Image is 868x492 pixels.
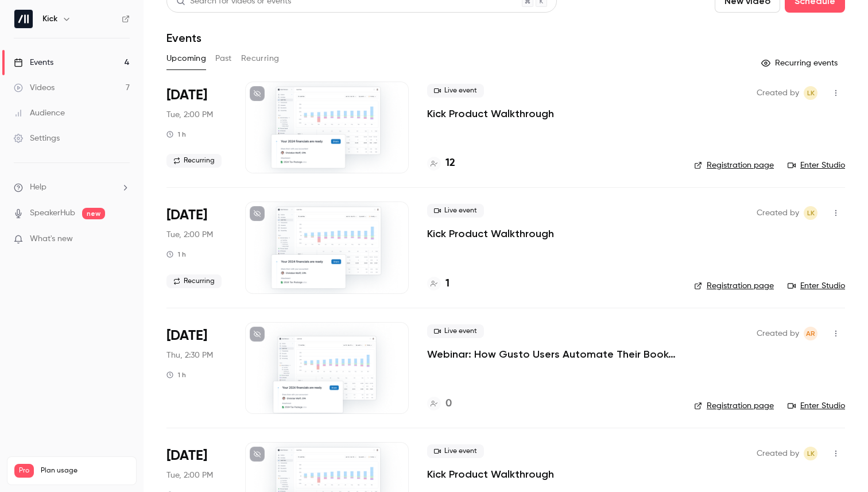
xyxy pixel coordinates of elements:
[166,470,213,481] span: Tue, 2:00 PM
[166,82,227,173] div: Aug 12 Tue, 11:00 AM (America/Los Angeles)
[14,57,53,68] div: Events
[30,233,73,245] span: What's new
[427,204,484,218] span: Live event
[14,10,33,28] img: Kick
[166,322,227,414] div: Aug 21 Thu, 11:30 AM (America/Los Angeles)
[804,206,817,220] span: Logan Kieller
[30,181,46,193] span: Help
[427,347,676,361] a: Webinar: How Gusto Users Automate Their Books with Kick
[166,130,186,139] div: 1 h
[756,54,845,72] button: Recurring events
[14,464,34,478] span: Pro
[14,82,55,94] div: Videos
[806,327,815,340] span: AR
[166,350,213,361] span: Thu, 2:30 PM
[807,206,815,220] span: LK
[804,447,817,460] span: Logan Kieller
[807,86,815,100] span: LK
[804,327,817,340] span: Andrew Roth
[427,396,452,412] a: 0
[788,400,845,412] a: Enter Studio
[788,280,845,292] a: Enter Studio
[14,478,36,488] p: Videos
[694,160,774,171] a: Registration page
[241,49,280,68] button: Recurring
[14,107,65,119] div: Audience
[694,280,774,292] a: Registration page
[757,86,799,100] span: Created by
[427,107,554,121] a: Kick Product Walkthrough
[427,227,554,241] a: Kick Product Walkthrough
[445,276,449,292] h4: 1
[427,444,484,458] span: Live event
[757,447,799,460] span: Created by
[166,202,227,293] div: Aug 19 Tue, 11:00 AM (America/Los Angeles)
[166,154,222,168] span: Recurring
[166,370,186,379] div: 1 h
[427,156,455,171] a: 12
[807,447,815,460] span: LK
[445,396,452,412] h4: 0
[804,86,817,100] span: Logan Kieller
[166,274,222,288] span: Recurring
[445,156,455,171] h4: 12
[166,447,207,465] span: [DATE]
[166,206,207,224] span: [DATE]
[215,49,232,68] button: Past
[166,327,207,345] span: [DATE]
[694,400,774,412] a: Registration page
[166,229,213,241] span: Tue, 2:00 PM
[427,324,484,338] span: Live event
[41,466,129,475] span: Plan usage
[427,84,484,98] span: Live event
[14,181,130,193] li: help-dropdown-opener
[166,86,207,104] span: [DATE]
[110,478,129,488] p: / 150
[110,479,113,486] span: 7
[757,206,799,220] span: Created by
[427,467,554,481] a: Kick Product Walkthrough
[166,31,201,45] h1: Events
[42,13,57,25] h6: Kick
[82,208,105,219] span: new
[757,327,799,340] span: Created by
[166,109,213,121] span: Tue, 2:00 PM
[14,133,60,144] div: Settings
[427,276,449,292] a: 1
[166,49,206,68] button: Upcoming
[788,160,845,171] a: Enter Studio
[30,207,75,219] a: SpeakerHub
[166,250,186,259] div: 1 h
